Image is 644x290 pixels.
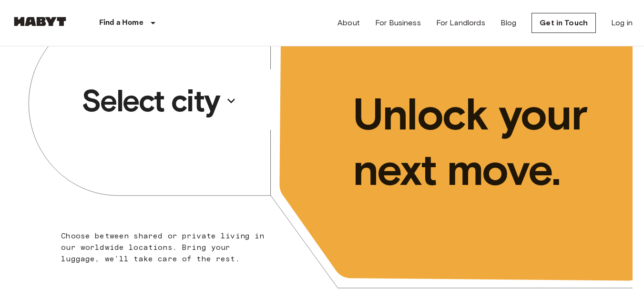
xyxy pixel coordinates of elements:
a: Blog [501,17,517,29]
a: Log in [611,17,633,29]
p: Choose between shared or private living in our worldwide locations. Bring your luggage, we'll tak... [61,230,266,265]
button: Select city [78,79,241,123]
a: For Landlords [436,17,485,29]
a: For Business [375,17,421,29]
img: Habyt [11,17,69,26]
a: Get in Touch [532,13,596,33]
a: About [337,17,360,29]
p: Select city [82,82,220,120]
p: Unlock your next move. [353,86,618,197]
p: Find a Home [99,17,143,29]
